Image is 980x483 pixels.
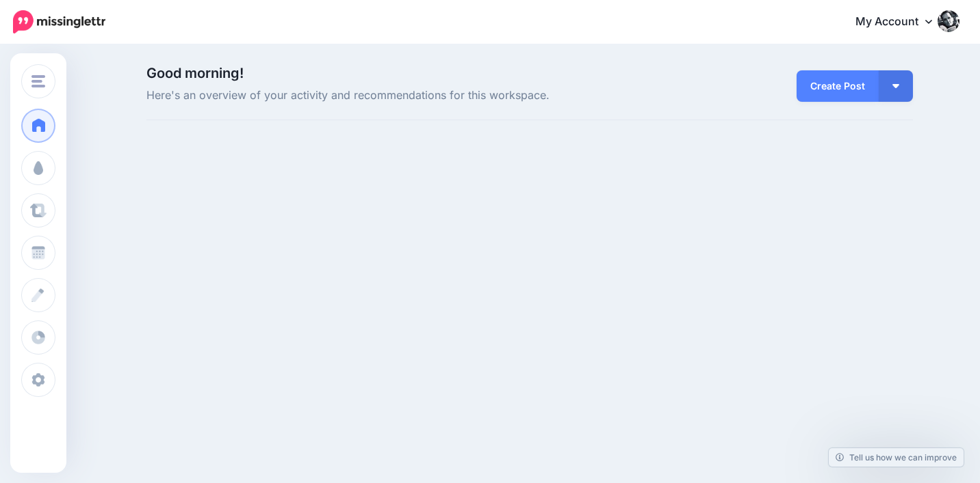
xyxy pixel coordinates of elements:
a: My Account [842,5,959,39]
span: Here's an overview of your activity and recommendations for this workspace. [146,87,651,105]
img: menu.png [31,75,45,87]
span: Good morning! [146,65,244,81]
a: Create Post [797,70,879,102]
img: arrow-down-white.png [892,84,899,88]
img: Missinglettr [13,10,105,33]
a: Tell us how we can improve [829,448,964,467]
